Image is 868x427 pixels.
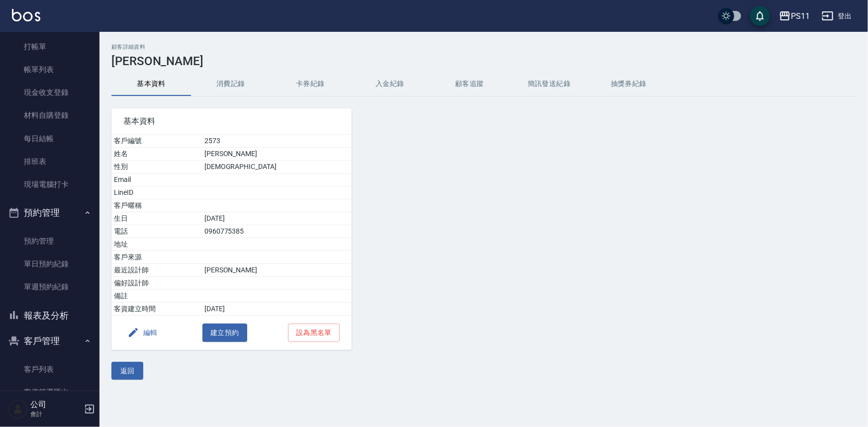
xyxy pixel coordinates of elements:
button: 卡券紀錄 [271,72,350,96]
button: 客戶管理 [4,328,96,354]
button: 登出 [818,7,856,25]
button: 消費記錄 [191,72,271,96]
a: 現場電腦打卡 [4,173,96,196]
p: 會計 [30,410,81,419]
a: 現金收支登錄 [4,81,96,104]
td: 2573 [202,135,352,148]
button: 簡訊發送紀錄 [509,72,589,96]
button: 入金紀錄 [350,72,430,96]
h3: [PERSON_NAME] [111,54,856,68]
button: 報表及分析 [4,303,96,329]
a: 帳單列表 [4,58,96,81]
td: [DEMOGRAPHIC_DATA] [202,161,352,173]
a: 排班表 [4,150,96,173]
span: 基本資料 [123,116,340,126]
a: 客資篩選匯出 [4,381,96,404]
td: 姓名 [111,148,202,161]
td: 客資建立時間 [111,303,202,316]
td: 生日 [111,212,202,225]
button: 設為黑名單 [288,324,340,342]
a: 材料自購登錄 [4,104,96,127]
td: [PERSON_NAME] [202,148,352,161]
div: PS11 [791,10,810,22]
td: 備註 [111,290,202,303]
td: 客戶暱稱 [111,199,202,212]
button: 預約管理 [4,200,96,226]
td: 0960775385 [202,225,352,238]
a: 客戶列表 [4,358,96,381]
a: 打帳單 [4,35,96,58]
a: 單週預約紀錄 [4,275,96,298]
td: 客戶來源 [111,251,202,264]
button: save [750,6,770,26]
td: Email [111,173,202,186]
td: [DATE] [202,212,352,225]
td: [DATE] [202,303,352,316]
td: 電話 [111,225,202,238]
button: PS11 [775,6,814,26]
a: 預約管理 [4,230,96,253]
td: 客戶編號 [111,135,202,148]
td: LineID [111,186,202,199]
h5: 公司 [30,400,81,410]
a: 每日結帳 [4,127,96,150]
button: 建立預約 [202,324,247,342]
img: Person [8,399,28,419]
button: 顧客追蹤 [430,72,509,96]
td: 地址 [111,238,202,251]
img: Logo [12,9,40,21]
button: 抽獎券紀錄 [589,72,669,96]
button: 編輯 [123,324,162,342]
td: [PERSON_NAME] [202,264,352,277]
button: 返回 [111,362,143,380]
h2: 顧客詳細資料 [111,44,856,50]
a: 單日預約紀錄 [4,253,96,275]
button: 基本資料 [111,72,191,96]
td: 最近設計師 [111,264,202,277]
td: 性別 [111,161,202,173]
td: 偏好設計師 [111,277,202,290]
